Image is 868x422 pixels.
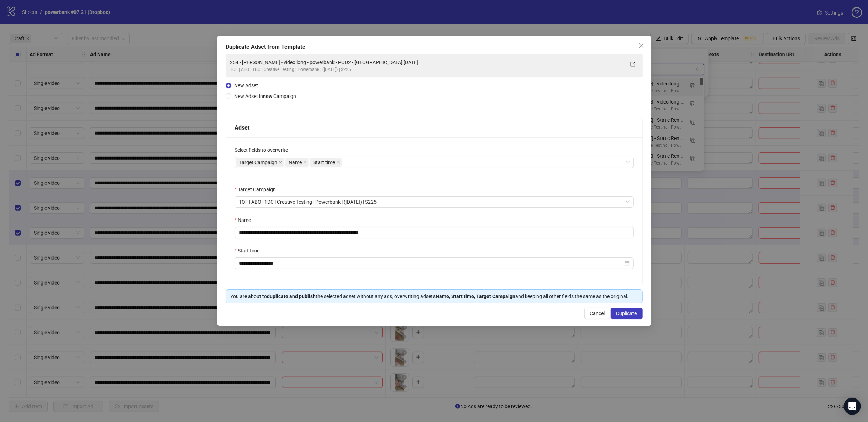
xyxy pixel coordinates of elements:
[263,93,272,99] strong: new
[630,62,635,67] span: export
[230,66,624,73] div: TOF | ABO | 1DC | Creative Testing | Powerbank | ([DATE]) | $225
[436,293,515,299] strong: Name, Start time, Target Campaign
[310,158,342,167] span: Start time
[584,308,610,319] button: Cancel
[234,93,296,99] span: New Adset in Campaign
[239,197,630,207] span: TOF | ABO | 1DC | Creative Testing | Powerbank | (2025.05.30) | $225
[235,186,280,193] label: Target Campaign
[236,158,284,167] span: Target Campaign
[239,158,277,166] span: Target Campaign
[267,293,316,299] strong: duplicate and publish
[844,398,861,415] div: Open Intercom Messenger
[285,158,309,167] span: Name
[336,161,340,164] span: close
[303,161,307,164] span: close
[235,123,634,132] div: Adset
[239,259,623,267] input: Start time
[235,216,256,224] label: Name
[289,158,302,166] span: Name
[590,311,605,316] span: Cancel
[313,158,335,166] span: Start time
[234,83,258,88] span: New Adset
[279,161,282,164] span: close
[230,58,624,66] div: 254 - [PERSON_NAME] - video long - powerbank - POD2 - [GEOGRAPHIC_DATA] [DATE]
[235,247,264,255] label: Start time
[235,227,634,238] input: Name
[226,43,643,51] div: Duplicate Adset from Template
[638,43,644,48] span: close
[635,40,647,51] button: Close
[616,311,637,316] span: Duplicate
[235,146,293,154] label: Select fields to overwrite
[610,308,642,319] button: Duplicate
[230,292,638,300] div: You are about to the selected adset without any ads, overwriting adset's and keeping all other fi...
